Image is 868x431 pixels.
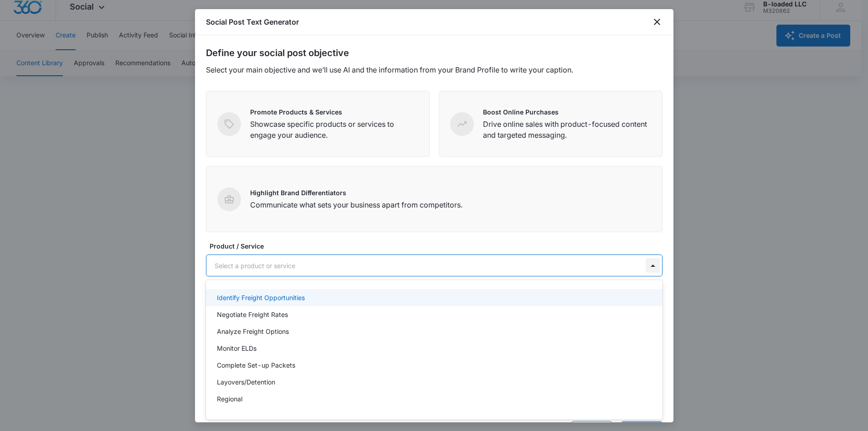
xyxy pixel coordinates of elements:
p: Promote Products & Services [250,107,418,117]
p: Monitor ELDs [217,343,257,353]
p: Intermodal [217,411,249,421]
p: Highlight Brand Differentiators [250,188,462,197]
p: Communicate what sets your business apart from competitors. [250,199,462,210]
p: Identify Freight Opportunities [217,293,305,302]
h1: Social Post Text Generator [206,16,299,27]
h2: Define your social post objective [206,46,663,60]
p: Layovers/Detention [217,377,275,387]
p: Select your main objective and we’ll use AI and the information from your Brand Profile to write ... [206,64,663,75]
label: Product / Service [210,241,666,251]
p: Regional [217,394,242,404]
p: Showcase specific products or services to engage your audience. [250,119,418,140]
p: Negotiate Freight Rates [217,310,288,319]
p: Drive online sales with product-focused content and targeted messaging. [483,119,651,140]
p: Complete Set-up Packets [217,360,295,370]
p: Boost Online Purchases [483,107,651,117]
button: close [652,16,663,27]
p: Analyze Freight Options [217,327,289,336]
